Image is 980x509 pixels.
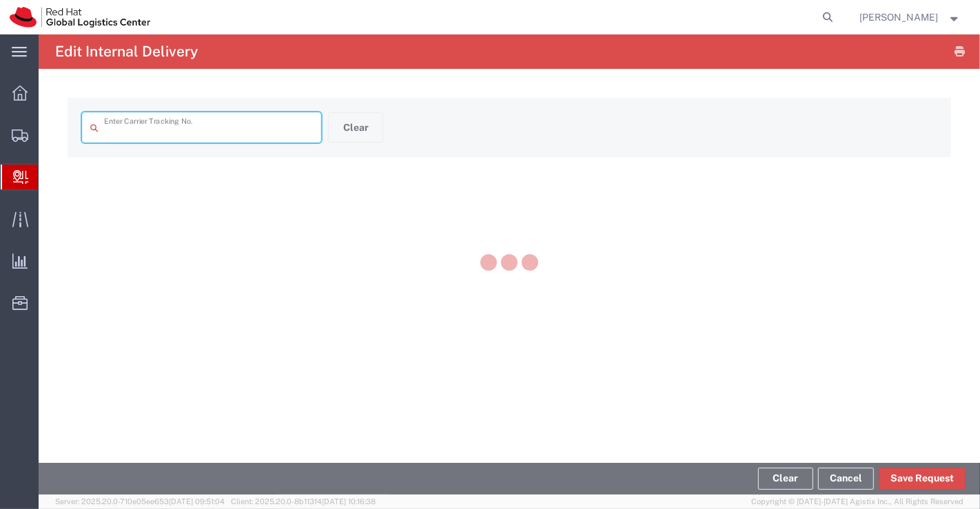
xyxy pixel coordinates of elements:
[55,497,225,506] span: Server: 2025.20.0-710e05ee653
[322,497,376,506] span: [DATE] 10:16:38
[169,497,225,506] span: [DATE] 09:51:04
[231,497,376,506] span: Client: 2025.20.0-8b113f4
[10,7,150,28] img: logo
[751,496,963,508] span: Copyright © [DATE]-[DATE] Agistix Inc., All Rights Reserved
